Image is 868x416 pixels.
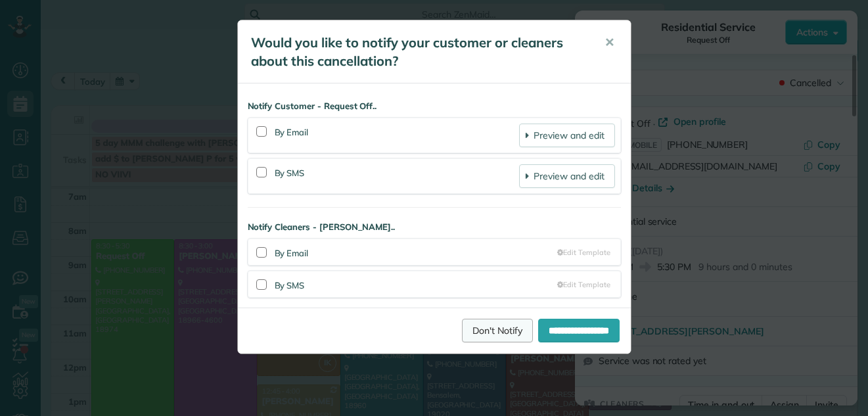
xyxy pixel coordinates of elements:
[605,35,614,50] span: ✕
[248,100,621,112] strong: Notify Customer - Request Off..
[557,279,610,290] a: Edit Template
[275,277,558,292] div: By SMS
[519,124,614,147] a: Preview and edit
[519,164,614,188] a: Preview and edit
[248,221,621,233] strong: Notify Cleaners - [PERSON_NAME]..
[251,34,586,70] h5: Would you like to notify your customer or cleaners about this cancellation?
[275,124,520,147] div: By Email
[557,247,610,258] a: Edit Template
[275,244,558,260] div: By Email
[462,319,533,342] a: Don't Notify
[275,164,520,188] div: By SMS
